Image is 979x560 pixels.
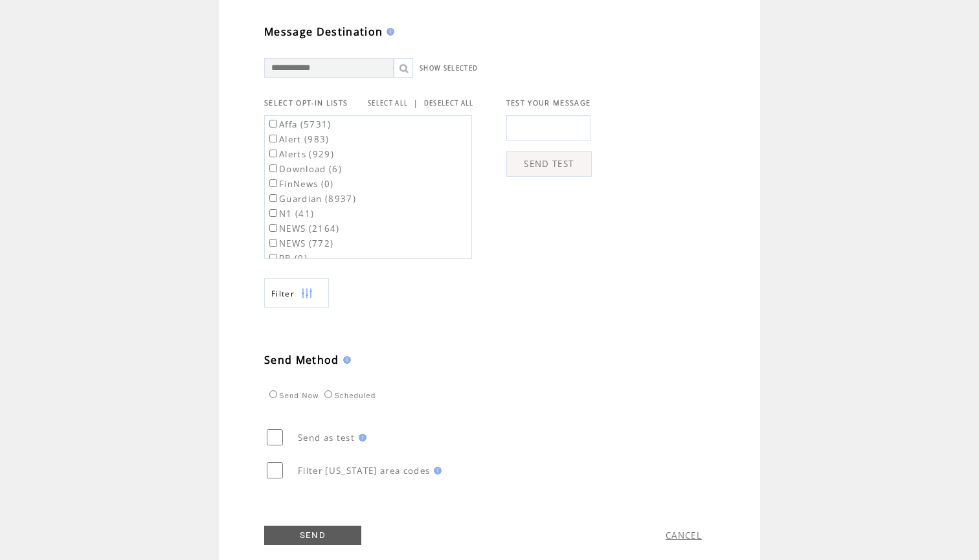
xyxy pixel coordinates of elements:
input: Guardian (8937) [269,194,277,202]
label: N1 (41) [267,208,314,219]
label: FinNews (0) [267,178,334,190]
span: SELECT OPT-IN LISTS [264,98,348,107]
a: Filter [264,278,329,308]
input: Alert (983) [269,135,277,142]
span: TEST YOUR MESSAGE [506,98,591,107]
label: NEWS (2164) [267,223,340,234]
span: Send as test [298,432,355,443]
span: | [413,97,418,109]
label: Send Now [266,392,319,399]
input: RB (0) [269,254,277,262]
a: SEND [264,526,361,545]
label: Scheduled [321,392,376,399]
label: RB (0) [267,252,308,264]
span: Filter [US_STATE] area codes [298,465,430,476]
label: Affa (5731) [267,118,332,130]
label: Alert (983) [267,133,330,145]
label: Guardian (8937) [267,193,356,205]
a: CANCEL [666,530,702,541]
input: Affa (5731) [269,120,277,128]
a: SELECT ALL [368,99,408,107]
input: NEWS (2164) [269,224,277,232]
img: help.gif [430,467,442,475]
input: Send Now [269,390,277,398]
img: help.gif [355,434,366,442]
span: Show filters [271,288,295,299]
img: help.gif [339,356,351,364]
label: Alerts (929) [267,148,334,160]
a: DESELECT ALL [424,99,474,107]
input: Scheduled [324,390,332,398]
img: filters.png [301,279,313,308]
span: Send Method [264,353,339,367]
input: NEWS (772) [269,239,277,247]
span: Message Destination [264,25,383,39]
a: SEND TEST [506,151,592,177]
input: FinNews (0) [269,179,277,187]
input: Alerts (929) [269,150,277,157]
img: help.gif [383,28,394,36]
label: Download (6) [267,163,342,175]
input: Download (6) [269,164,277,172]
label: NEWS (772) [267,238,333,249]
input: N1 (41) [269,209,277,217]
a: SHOW SELECTED [420,64,478,73]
